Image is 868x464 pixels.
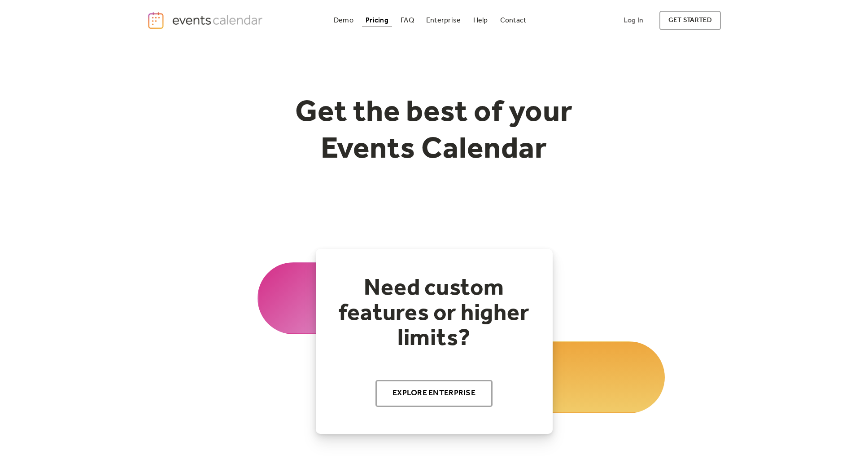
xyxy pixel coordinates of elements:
div: Enterprise [426,18,461,23]
h1: Get the best of your Events Calendar [262,95,606,168]
div: Demo [334,18,353,23]
div: FAQ [401,18,414,23]
div: Pricing [366,18,388,23]
h2: Need custom features or higher limits? [334,276,535,351]
a: Explore Enterprise [375,380,493,407]
a: get started [659,11,721,30]
a: Log In [615,11,652,30]
a: Pricing [362,14,392,27]
a: Enterprise [423,14,464,27]
a: Demo [330,14,357,27]
a: Help [470,14,492,27]
div: Contact [500,18,527,23]
div: Help [473,18,488,23]
a: FAQ [397,14,418,27]
a: Contact [497,14,530,27]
